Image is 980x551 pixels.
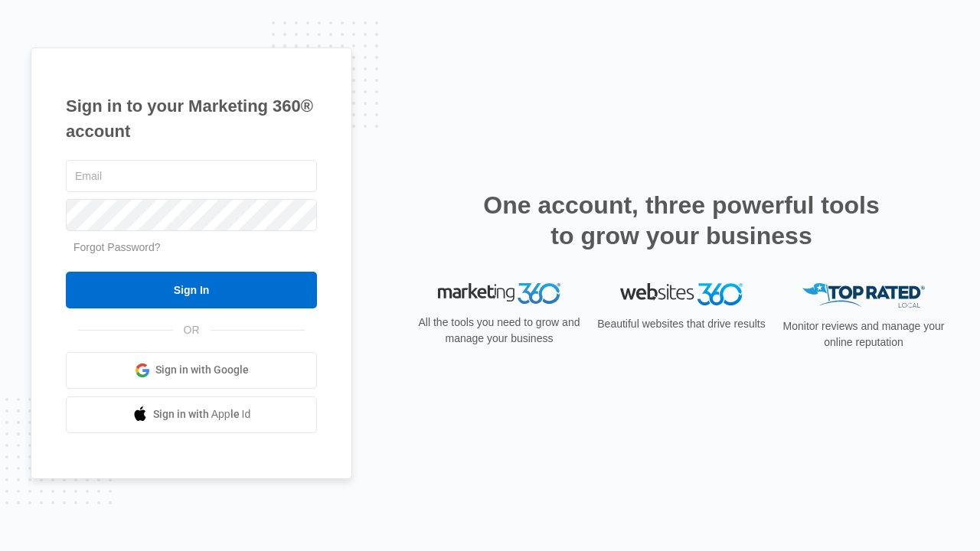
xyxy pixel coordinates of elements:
[479,190,884,251] h2: One account, three powerful tools to grow your business
[66,93,317,144] h1: Sign in to your Marketing 360® account
[173,322,211,338] span: OR
[413,315,585,347] p: All the tools you need to grow and manage your business
[66,272,317,308] input: Sign In
[778,318,949,350] p: Monitor reviews and manage your online reputation
[438,283,560,305] img: Marketing 360
[66,352,317,389] a: Sign in with Google
[155,362,249,378] span: Sign in with Google
[596,316,767,332] p: Beautiful websites that drive results
[153,406,251,422] span: Sign in with Apple Id
[620,283,743,305] img: Websites 360
[66,396,317,433] a: Sign in with Apple Id
[66,160,317,192] input: Email
[802,283,925,308] img: Top Rated Local
[73,241,161,253] a: Forgot Password?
